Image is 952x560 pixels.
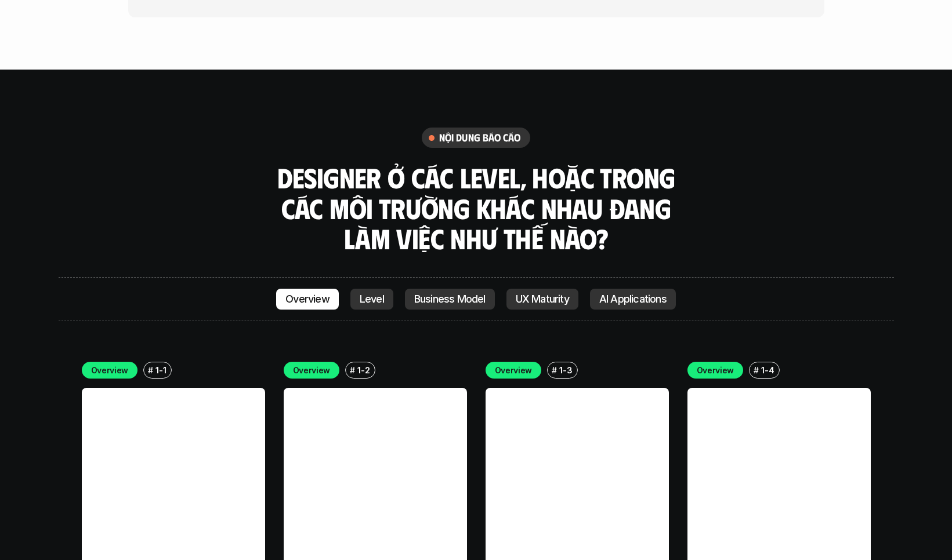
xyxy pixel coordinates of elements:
[516,293,569,305] p: UX Maturity
[350,289,393,310] a: Level
[599,293,667,305] p: AI Applications
[590,289,676,310] a: AI Applications
[276,289,339,310] a: Overview
[439,131,521,144] h6: nội dung báo cáo
[293,364,331,376] p: Overview
[559,364,572,376] p: 1-3
[360,293,384,305] p: Level
[495,364,533,376] p: Overview
[761,364,774,376] p: 1-4
[91,364,129,376] p: Overview
[350,366,355,374] h6: #
[148,366,153,374] h6: #
[697,364,734,376] p: Overview
[285,293,330,305] p: Overview
[405,289,495,310] a: Business Model
[273,162,679,254] h3: Designer ở các level, hoặc trong các môi trường khác nhau đang làm việc như thế nào?
[552,366,557,374] h6: #
[414,293,486,305] p: Business Model
[357,364,370,376] p: 1-2
[155,364,166,376] p: 1-1
[506,289,578,310] a: UX Maturity
[754,366,759,374] h6: #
